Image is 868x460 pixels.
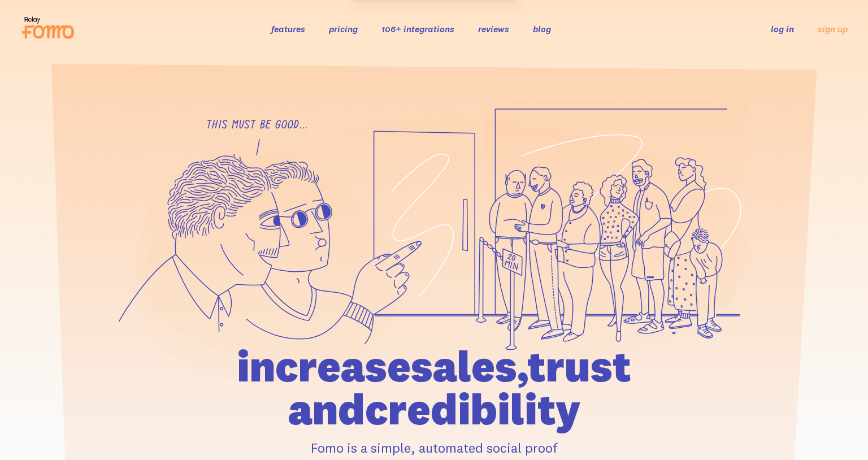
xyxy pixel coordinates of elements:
a: reviews [478,23,509,34]
h1: increase sales, trust and credibility [172,345,696,431]
a: log in [771,23,794,34]
a: pricing [329,23,358,34]
a: blog [533,23,551,34]
a: sign up [818,23,848,35]
a: features [271,23,305,34]
a: 106+ integrations [381,23,454,34]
